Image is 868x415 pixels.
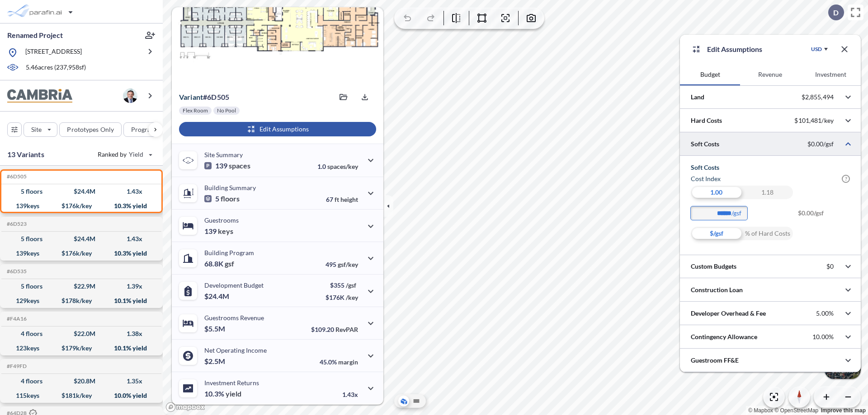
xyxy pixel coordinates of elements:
[59,122,122,137] button: Prototypes Only
[826,262,834,270] p: $0
[204,379,259,387] p: Investment Returns
[204,259,234,268] p: 68.8K
[794,117,834,125] p: $101,481/key
[325,281,358,289] p: $355
[123,89,137,103] img: user logo
[338,261,358,268] span: gsf/key
[320,358,358,366] p: 45.0%
[24,122,57,137] button: Site
[204,389,241,398] p: 10.3%
[123,122,172,137] button: Program
[842,175,850,183] span: ?
[179,93,203,101] span: Variant
[90,147,158,162] button: Ranked by Yield
[811,46,822,53] div: USD
[691,186,742,199] div: 1.00
[5,316,27,322] h5: Click to copy the code
[742,227,793,240] div: % of Hard Costs
[346,294,358,301] span: /key
[340,196,358,203] span: height
[691,227,742,240] div: $/gsf
[411,396,422,406] button: Site Plan
[218,227,233,236] span: keys
[335,196,339,203] span: ft
[204,324,226,333] p: $5.5M
[325,294,358,301] p: $176K
[7,149,44,160] p: 13 Variants
[691,309,766,318] p: Developer Overhead & Fee
[748,407,773,414] a: Mapbox
[204,194,240,203] p: 5
[742,186,793,199] div: 1.18
[798,206,850,227] span: $0.00/gsf
[691,285,743,294] p: Construction Loan
[204,216,239,224] p: Guestrooms
[5,363,27,369] h5: Click to copy the code
[204,161,250,170] p: 139
[165,402,205,412] a: Mapbox homepage
[801,64,861,85] button: Investment
[691,116,722,125] p: Hard Costs
[691,262,736,271] p: Custom Budgets
[707,44,762,55] p: Edit Assumptions
[229,161,250,170] span: spaces
[731,209,752,218] label: /gsf
[5,221,27,227] h5: Click to copy the code
[204,357,226,366] p: $2.5M
[221,194,240,203] span: floors
[204,314,264,322] p: Guestrooms Revenue
[204,184,256,191] p: Building Summary
[226,389,241,398] span: yield
[5,173,27,180] h5: Click to copy the code
[7,89,72,103] img: BrandImage
[204,151,243,159] p: Site Summary
[5,268,27,275] h5: Click to copy the code
[398,396,409,406] button: Aerial View
[326,196,358,203] p: 67
[31,125,42,134] p: Site
[691,174,721,183] h6: Cost index
[335,326,358,333] span: RevPAR
[204,249,254,256] p: Building Program
[131,125,156,134] p: Program
[338,358,358,366] span: margin
[204,227,233,236] p: 139
[691,332,757,341] p: Contingency Allowance
[691,93,704,102] p: Land
[740,64,800,85] button: Revenue
[812,333,834,341] p: 10.00%
[204,292,231,301] p: $24.4M
[7,30,63,40] p: Renamed Project
[217,107,236,114] p: No Pool
[816,309,834,317] p: 5.00%
[25,47,82,58] p: [STREET_ADDRESS]
[346,281,356,289] span: /gsf
[204,346,267,354] p: Net Operating Income
[774,407,818,414] a: OpenStreetMap
[26,63,86,73] p: 5.46 acres ( 237,958 sf)
[311,326,358,333] p: $109.20
[821,407,866,414] a: Improve this map
[691,163,850,172] h5: Soft Costs
[691,356,739,365] p: Guestroom FF&E
[67,125,114,134] p: Prototypes Only
[327,163,358,170] span: spaces/key
[179,122,376,136] button: Edit Assumptions
[802,93,834,101] p: $2,855,494
[680,64,740,85] button: Budget
[204,281,264,289] p: Development Budget
[183,107,208,114] p: Flex Room
[325,261,358,268] p: 495
[225,259,234,268] span: gsf
[179,93,229,102] p: # 6d505
[317,163,358,170] p: 1.0
[129,150,144,159] span: Yield
[833,9,839,17] p: D
[342,391,358,398] p: 1.43x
